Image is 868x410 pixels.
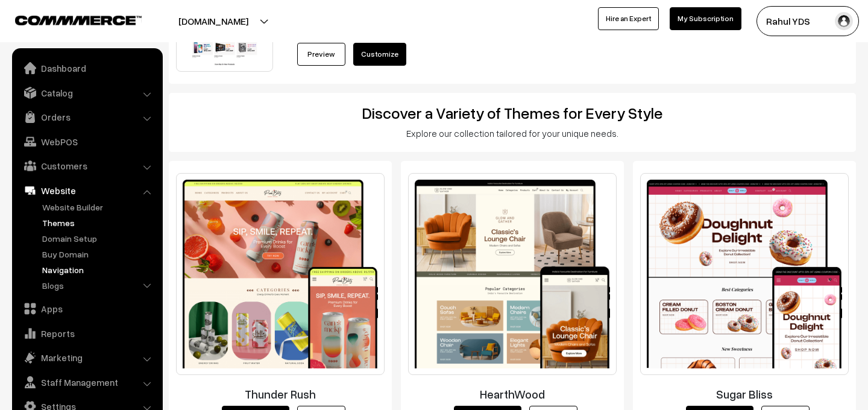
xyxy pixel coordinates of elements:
button: [DOMAIN_NAME] [136,6,291,36]
a: Blogs [39,279,159,292]
a: Domain Setup [39,232,159,245]
a: Reports [15,323,159,344]
a: Customize [353,43,406,66]
a: Themes [39,216,159,229]
img: Thunder Rush [176,173,385,375]
a: Dashboard [15,57,159,79]
a: My Subscription [670,7,741,30]
a: Orders [15,106,159,128]
a: Apps [15,298,159,320]
a: Catalog [15,82,159,104]
a: Navigation [39,263,159,276]
img: Sugar Bliss [640,173,849,375]
h3: Sugar Bliss [640,387,849,401]
a: COMMMERCE [15,12,121,27]
a: Website [15,180,159,201]
button: Rahul YDS [756,6,859,36]
a: Customers [15,155,159,177]
h3: Explore our collection tailored for your unique needs. [177,128,848,139]
a: Preview [297,43,345,66]
a: Marketing [15,347,159,368]
a: Buy Domain [39,248,159,260]
a: Staff Management [15,371,159,393]
a: WebPOS [15,131,159,153]
a: Hire an Expert [598,7,659,30]
img: COMMMERCE [15,16,142,25]
h2: Discover a Variety of Themes for Every Style [177,104,848,122]
h3: Thunder Rush [176,387,385,401]
h3: HearthWood [408,387,617,401]
img: user [835,12,853,30]
a: Website Builder [39,201,159,213]
img: HearthWood [408,173,617,375]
